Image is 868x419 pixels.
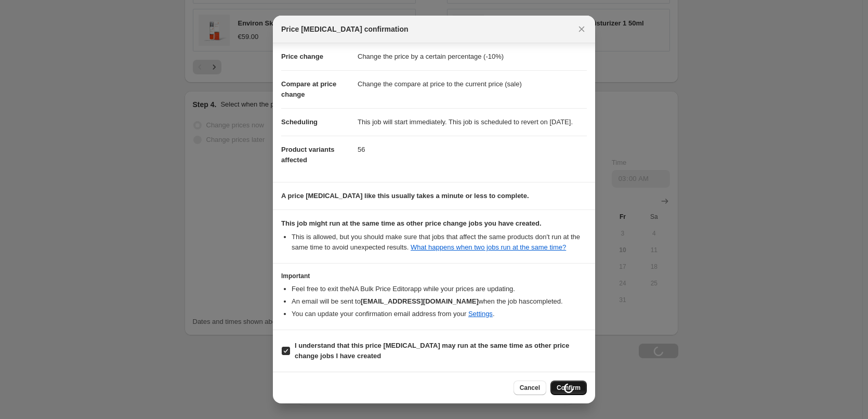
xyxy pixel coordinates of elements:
[281,192,529,200] b: A price [MEDICAL_DATA] like this usually takes a minute or less to complete.
[411,243,566,251] a: What happens when two jobs run at the same time?
[281,53,323,60] span: Price change
[520,384,540,392] span: Cancel
[292,284,587,294] li: Feel free to exit the NA Bulk Price Editor app while your prices are updating.
[358,136,587,163] dd: 56
[361,297,479,305] b: [EMAIL_ADDRESS][DOMAIN_NAME]
[292,309,587,319] li: You can update your confirmation email address from your .
[358,43,587,70] dd: Change the price by a certain percentage (-10%)
[281,24,409,34] span: Price [MEDICAL_DATA] confirmation
[281,272,587,280] h3: Important
[281,80,336,98] span: Compare at price change
[281,118,318,126] span: Scheduling
[292,296,587,307] li: An email will be sent to when the job has completed .
[358,70,587,98] dd: Change the compare at price to the current price (sale)
[281,219,542,227] b: This job might run at the same time as other price change jobs you have created.
[292,232,587,253] li: This is allowed, but you should make sure that jobs that affect the same products don ' t run at ...
[295,342,569,360] b: I understand that this price [MEDICAL_DATA] may run at the same time as other price change jobs I...
[358,108,587,136] dd: This job will start immediately. This job is scheduled to revert on [DATE].
[514,381,546,395] button: Cancel
[468,310,493,318] a: Settings
[574,22,589,36] button: Close
[281,146,335,164] span: Product variants affected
